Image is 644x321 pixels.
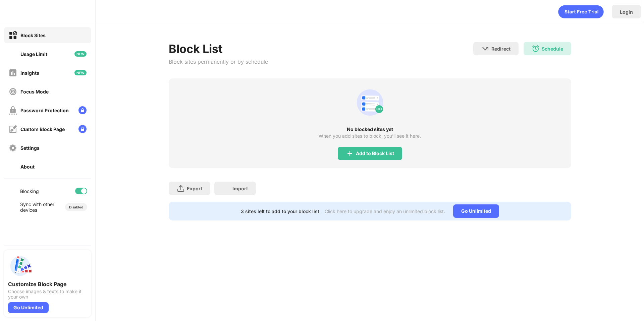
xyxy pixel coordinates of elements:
div: Blocking [20,188,39,194]
div: Disabled [69,205,83,209]
img: lock-menu.svg [78,106,87,114]
div: Sync with other devices [20,201,55,213]
img: sync-icon.svg [8,203,16,211]
img: lock-menu.svg [78,125,87,133]
div: Settings [20,145,40,151]
div: Add to Block List [356,151,394,156]
div: Redirect [491,46,511,52]
div: Block List [169,42,268,56]
div: Go Unlimited [453,204,499,218]
div: Custom Block Page [20,126,65,132]
img: password-protection-off.svg [9,106,17,115]
div: 3 sites left to add to your block list. [241,208,321,214]
div: animation [354,86,386,119]
div: Login [620,9,633,15]
div: Customize Block Page [8,281,87,287]
div: Click here to upgrade and enjoy an unlimited block list. [325,208,445,214]
img: about-off.svg [9,163,17,171]
img: block-on.svg [9,31,17,40]
img: insights-off.svg [9,69,17,77]
div: animation [558,5,604,18]
div: Insights [20,70,39,76]
div: About [20,164,35,170]
div: When you add sites to block, you’ll see it here. [319,133,421,139]
img: x-button.svg [560,208,566,214]
div: Go Unlimited [8,302,49,313]
div: Choose images & texts to make it your own [8,289,87,300]
img: settings-off.svg [9,144,17,152]
div: Block sites permanently or by schedule [169,58,268,65]
img: focus-off.svg [9,87,17,96]
img: logo-blocksite.svg [5,5,52,18]
img: blocking-icon.svg [8,187,16,195]
div: Usage Limit [20,51,47,57]
img: new-icon.svg [74,51,87,57]
div: Schedule [542,46,563,52]
img: push-custom-page.svg [8,254,32,278]
img: customize-block-page-off.svg [9,125,17,133]
div: No blocked sites yet [169,127,571,132]
img: new-icon.svg [74,70,87,75]
img: time-usage-off.svg [9,50,17,58]
div: Export [187,186,202,191]
div: Block Sites [20,33,46,38]
div: Import [232,186,248,191]
div: Password Protection [20,108,69,113]
div: Focus Mode [20,89,49,94]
